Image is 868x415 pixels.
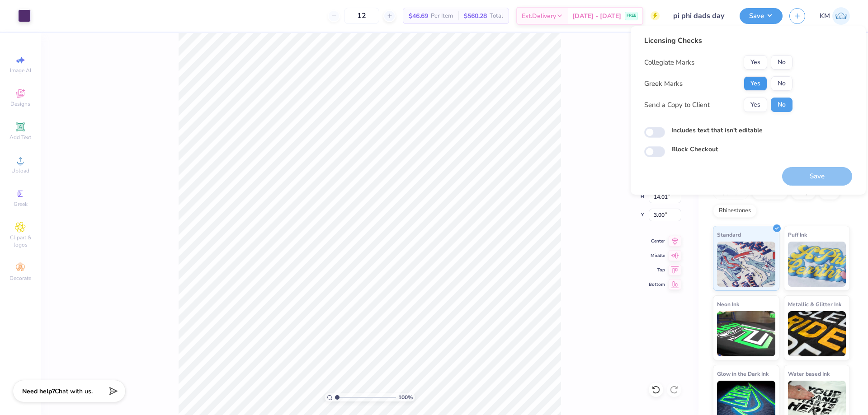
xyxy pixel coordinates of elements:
[9,134,31,141] span: Add Text
[788,242,846,287] img: Puff Ink
[649,238,665,244] span: Center
[490,11,503,21] span: Total
[744,76,767,91] button: Yes
[649,267,665,273] span: Top
[771,76,793,91] button: No
[771,55,793,70] button: No
[644,79,683,89] div: Greek Marks
[717,230,741,239] span: Standard
[14,201,28,208] span: Greek
[644,35,793,46] div: Licensing Checks
[649,281,665,288] span: Bottom
[644,100,710,110] div: Send a Copy to Client
[717,299,739,309] span: Neon Ink
[788,230,807,239] span: Puff Ink
[649,252,665,259] span: Middle
[771,98,793,112] button: No
[788,299,841,309] span: Metallic & Glitter Ink
[744,98,767,112] button: Yes
[717,369,769,378] span: Glow in the Dark Ink
[22,387,55,396] strong: Need help?
[10,67,31,74] span: Image AI
[671,145,718,154] label: Block Checkout
[431,11,453,21] span: Per Item
[55,387,93,396] span: Chat with us.
[740,8,783,24] button: Save
[572,11,621,21] span: [DATE] - [DATE]
[644,57,694,68] div: Collegiate Marks
[832,7,850,25] img: Karl Michael Narciza
[666,7,733,25] input: Untitled Design
[398,393,413,401] span: 100 %
[744,55,767,70] button: Yes
[464,11,487,21] span: $560.28
[788,311,846,356] img: Metallic & Glitter Ink
[627,13,636,19] span: FREE
[344,8,379,24] input: – –
[713,204,757,218] div: Rhinestones
[522,11,556,21] span: Est. Delivery
[409,11,428,21] span: $46.69
[9,275,31,282] span: Decorate
[717,242,775,287] img: Standard
[671,126,763,135] label: Includes text that isn't editable
[10,100,30,107] span: Designs
[717,311,775,356] img: Neon Ink
[820,7,850,25] a: KM
[5,234,36,248] span: Clipart & logos
[11,167,29,174] span: Upload
[820,11,830,21] span: KM
[788,369,830,378] span: Water based Ink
